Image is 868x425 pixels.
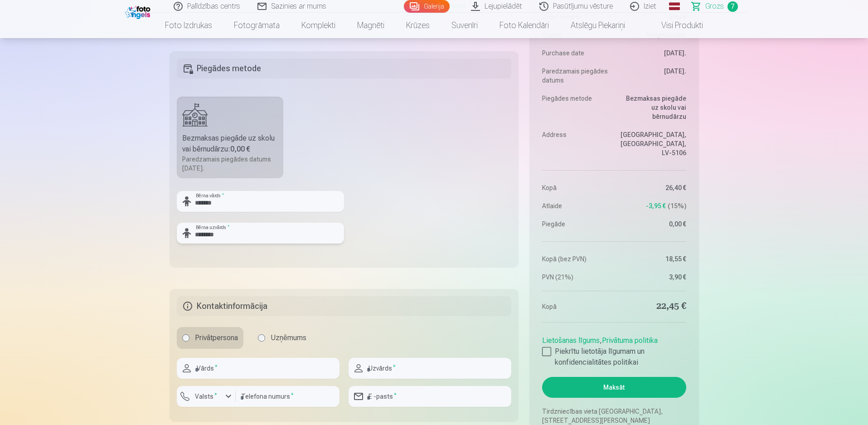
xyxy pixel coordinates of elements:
dd: [DATE]. [619,49,686,58]
dt: Atlaide [542,201,610,210]
b: 0,00 € [230,145,250,153]
a: Foto izdrukas [154,13,223,38]
a: Lietošanas līgums [542,336,600,345]
dt: Kopā [542,183,610,192]
img: /fa1 [125,4,153,19]
dt: Paredzamais piegādes datums [542,67,610,85]
a: Fotogrāmata [223,13,291,38]
a: Foto kalendāri [489,13,560,38]
a: Komplekti [291,13,346,38]
dd: 18,55 € [619,254,686,264]
a: Privātuma politika [602,336,658,345]
dt: Piegāde [542,220,610,229]
dt: Kopā (bez PVN) [542,254,610,264]
h5: Kontaktinformācija [177,296,512,316]
dd: 26,40 € [619,183,686,192]
label: Valsts [191,392,221,401]
span: Grozs [705,1,724,12]
button: Valsts* [177,386,236,407]
span: 15 % [668,201,686,210]
label: Privātpersona [177,327,243,349]
span: 7 [727,1,738,12]
p: Tirdzniecības vieta [GEOGRAPHIC_DATA], [STREET_ADDRESS][PERSON_NAME] [542,407,686,425]
dt: PVN (21%) [542,273,610,282]
div: Bezmaksas piegāde uz skolu vai bērnudārzu : [182,133,278,155]
h5: Piegādes metode [177,59,512,78]
input: Privātpersona [182,334,189,342]
dt: Address [542,130,610,157]
button: Maksāt [542,377,686,398]
label: Uzņēmums [252,327,312,349]
dt: Kopā [542,300,610,313]
dt: Purchase date [542,49,610,58]
dd: 22,45 € [619,300,686,313]
dd: [DATE]. [619,67,686,85]
dd: [GEOGRAPHIC_DATA], [GEOGRAPHIC_DATA], LV-5106 [619,130,686,157]
dt: Piegādes metode [542,94,610,121]
a: Krūzes [395,13,441,38]
span: -3,95 € [646,201,666,210]
dd: Bezmaksas piegāde uz skolu vai bērnudārzu [619,94,686,121]
dd: 0,00 € [619,220,686,229]
input: Uzņēmums [258,334,265,342]
div: Paredzamais piegādes datums [DATE]. [182,155,278,173]
a: Visi produkti [636,13,714,38]
a: Suvenīri [441,13,489,38]
a: Atslēgu piekariņi [560,13,636,38]
label: Piekrītu lietotāja līgumam un konfidencialitātes politikai [542,346,686,368]
dd: 3,90 € [619,273,686,282]
a: Magnēti [346,13,395,38]
div: , [542,332,686,368]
